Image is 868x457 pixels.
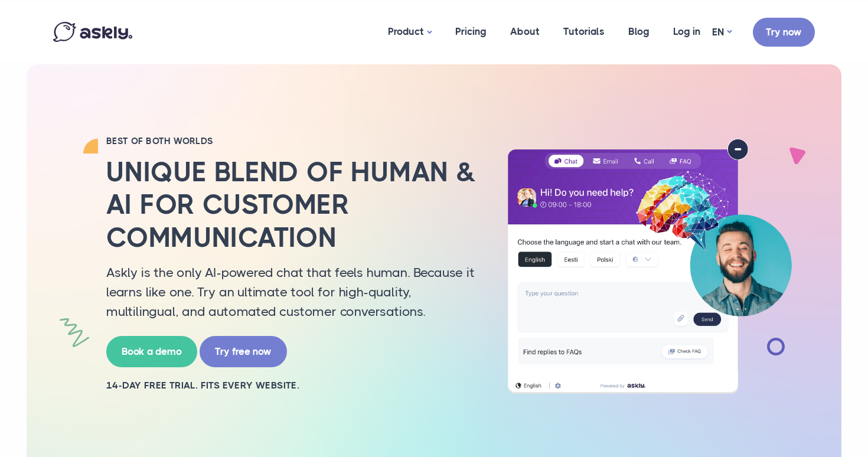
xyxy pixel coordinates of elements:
a: EN [712,24,732,41]
a: Try now [753,18,815,47]
h2: 14-day free trial. Fits every website. [106,379,478,392]
a: Product [376,3,443,61]
a: Log in [661,3,712,60]
a: About [498,3,552,60]
h2: BEST OF BOTH WORLDS [106,135,478,147]
a: Pricing [443,3,498,60]
img: Askly [53,22,132,42]
a: Book a demo [106,336,197,367]
img: AI multilingual chat [496,139,803,394]
a: Try free now [200,336,287,367]
a: Tutorials [552,3,616,60]
h2: Unique blend of human & AI for customer communication [106,156,478,254]
p: Askly is the only AI-powered chat that feels human. Because it learns like one. Try an ultimate t... [106,263,478,321]
a: Blog [616,3,661,60]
